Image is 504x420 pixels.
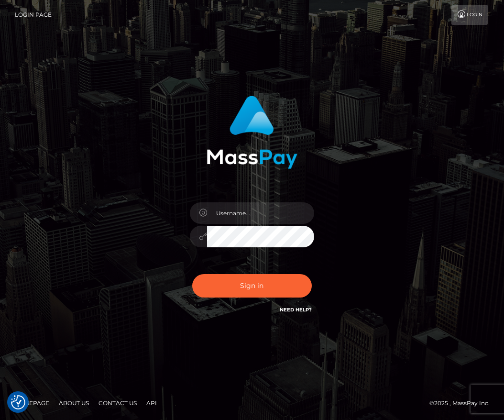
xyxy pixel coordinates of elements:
img: MassPay Login [207,96,297,169]
div: © 2025 , MassPay Inc. [429,398,497,409]
a: Homepage [11,396,53,410]
a: API [142,396,161,410]
button: Sign in [192,274,312,298]
button: Consent Preferences [11,395,25,409]
img: Revisit consent button [11,395,25,409]
a: Contact Us [95,396,141,410]
a: Need Help? [280,307,312,313]
input: Username... [207,202,314,224]
a: Login [451,5,488,25]
a: Login Page [15,5,52,25]
a: About Us [55,396,93,410]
